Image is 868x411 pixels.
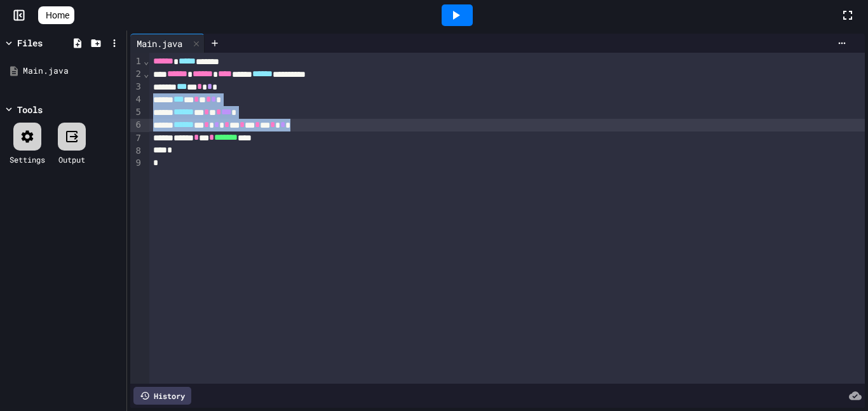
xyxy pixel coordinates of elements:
[133,387,191,405] div: History
[143,56,149,66] span: Fold line
[130,93,143,106] div: 4
[130,68,143,81] div: 2
[130,106,143,119] div: 5
[143,69,149,79] span: Fold line
[130,132,143,145] div: 7
[130,119,143,131] div: 6
[130,157,143,170] div: 9
[38,6,74,24] a: Home
[58,154,85,165] div: Output
[23,65,122,77] div: Main.java
[130,145,143,158] div: 8
[17,103,43,116] div: Tools
[130,81,143,93] div: 3
[46,9,69,22] span: Home
[17,36,43,50] div: Files
[130,55,143,68] div: 1
[130,34,205,53] div: Main.java
[130,37,189,50] div: Main.java
[10,154,45,165] div: Settings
